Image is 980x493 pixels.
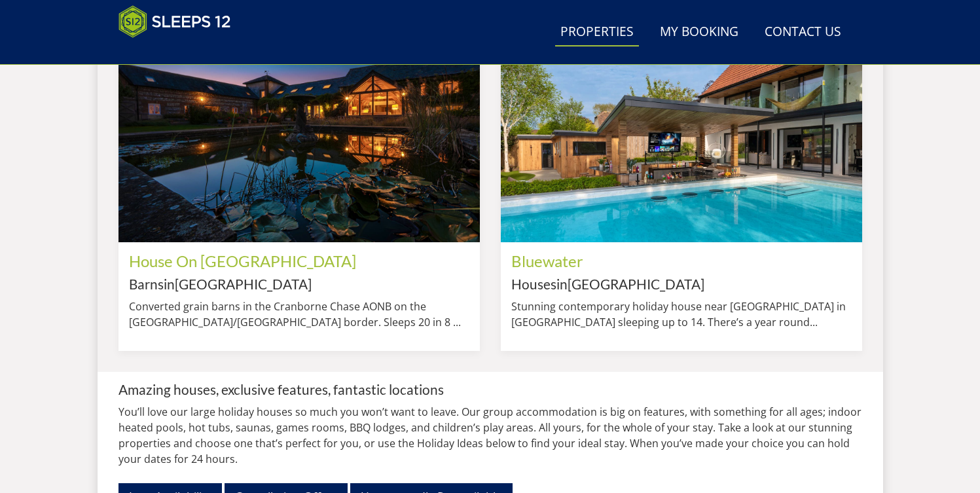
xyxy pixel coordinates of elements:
[759,18,846,47] a: Contact Us
[129,251,356,270] a: House On [GEOGRAPHIC_DATA]
[118,31,480,242] img: house-on-the-hill-large-holiday-home-accommodation-wiltshire-sleeps-16.original.jpg
[129,299,469,330] p: Converted grain barns in the Cranborne Chase AONB on the [GEOGRAPHIC_DATA]/[GEOGRAPHIC_DATA] bord...
[118,31,480,242] a: 5★
[655,18,744,47] a: My Booking
[501,31,862,242] a: 5★
[118,5,231,38] img: Sleeps 12
[555,18,639,47] a: Properties
[511,277,852,292] h4: in
[511,276,556,292] a: Houses
[118,382,862,397] h4: Amazing houses, exclusive features, fantastic locations
[175,276,312,292] a: [GEOGRAPHIC_DATA]
[129,276,164,292] a: Barns
[568,276,704,292] a: [GEOGRAPHIC_DATA]
[112,46,249,57] iframe: Customer reviews powered by Trustpilot
[511,299,852,330] p: Stunning contemporary holiday house near [GEOGRAPHIC_DATA] in [GEOGRAPHIC_DATA] sleeping up to 14...
[118,404,862,467] p: You’ll love our large holiday houses so much you won’t want to leave. Our group accommodation is ...
[511,251,583,270] a: Bluewater
[129,277,469,292] h4: in
[501,31,862,242] img: bluewater-bristol-holiday-accomodation-home-stays-8.original.jpg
